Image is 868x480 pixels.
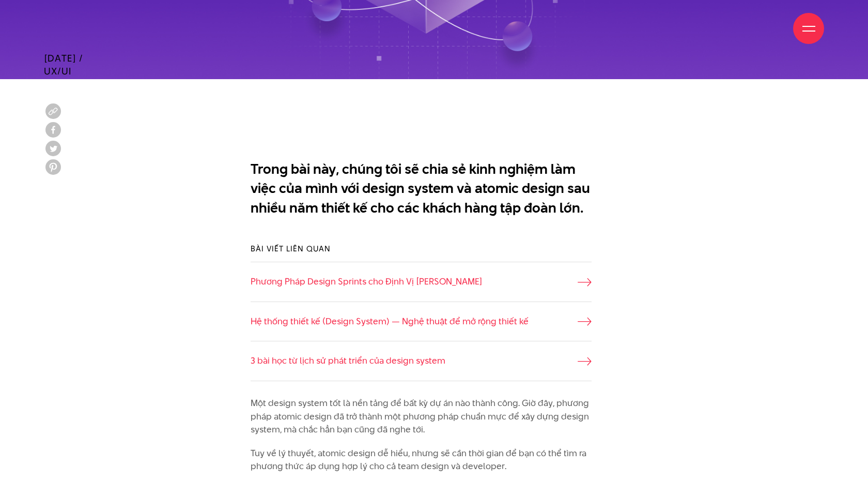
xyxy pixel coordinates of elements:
p: Một design system tốt là nền tảng để bất kỳ dự án nào thành công. Giờ đây, phương pháp atomic des... [251,397,592,437]
p: Trong bài này, chúng tôi sẽ chia sẻ kinh nghiệm làm việc của mình với design system và atomic des... [251,159,592,218]
span: [DATE] / UX/UI [44,52,83,78]
a: Phương Pháp Design Sprints cho Định Vị [PERSON_NAME] [251,275,592,289]
a: 3 bài học từ lịch sử phát triển của design system [251,354,592,368]
a: Hệ thống thiết kế (Design System) — Nghệ thuật để mở rộng thiết kế [251,315,592,328]
h3: Bài viết liên quan [251,243,592,254]
p: Tuy về lý thuyết, atomic design dễ hiểu, nhưng sẽ cần thời gian để bạn có thể tìm ra phương thức ... [251,447,592,473]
